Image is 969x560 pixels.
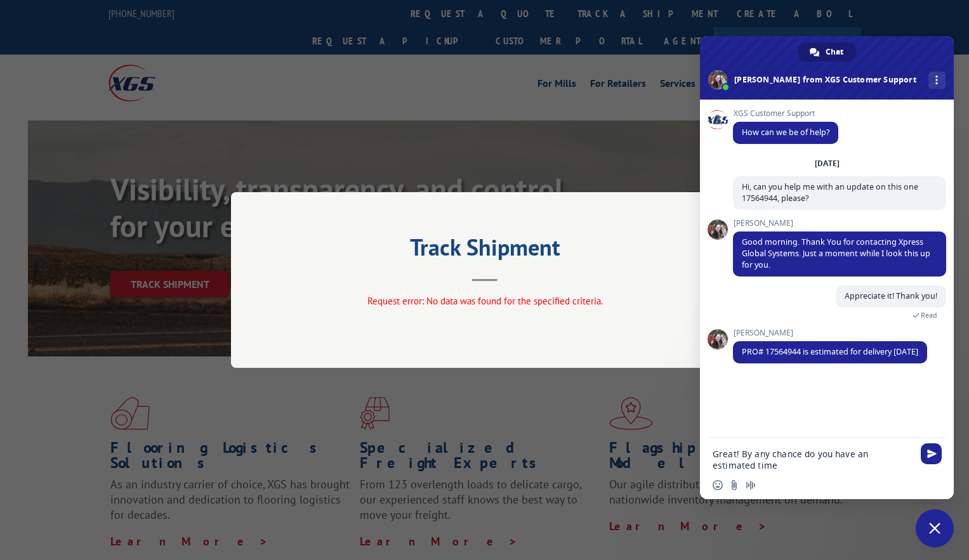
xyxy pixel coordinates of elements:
span: [PERSON_NAME] [733,219,946,228]
span: How can we be of help? [742,127,829,138]
span: Audio message [746,480,756,490]
span: Hi, can you help me with an update on this one 17564944, please? [742,181,918,204]
span: Appreciate it! Thank you! [845,290,937,301]
h2: Track Shipment [294,238,675,263]
span: PRO# 17564944 is estimated for delivery [DATE] [742,346,918,357]
span: [PERSON_NAME] [733,329,927,337]
span: Good morning. Thank You for contacting Xpress Global Systems. Just a moment while I look this up ... [742,237,930,270]
span: XGS Customer Support [733,109,838,118]
div: Close chat [916,509,954,547]
span: Request error: No data was found for the specified criteria. [367,295,602,307]
span: Send a file [729,480,739,490]
span: Read [921,311,937,320]
span: Insert an emoji [713,480,723,490]
textarea: Compose your message... [713,448,913,471]
div: Chat [798,42,856,62]
span: Send [921,443,942,464]
div: [DATE] [815,160,840,167]
div: More channels [928,72,946,89]
span: Chat [826,42,843,62]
